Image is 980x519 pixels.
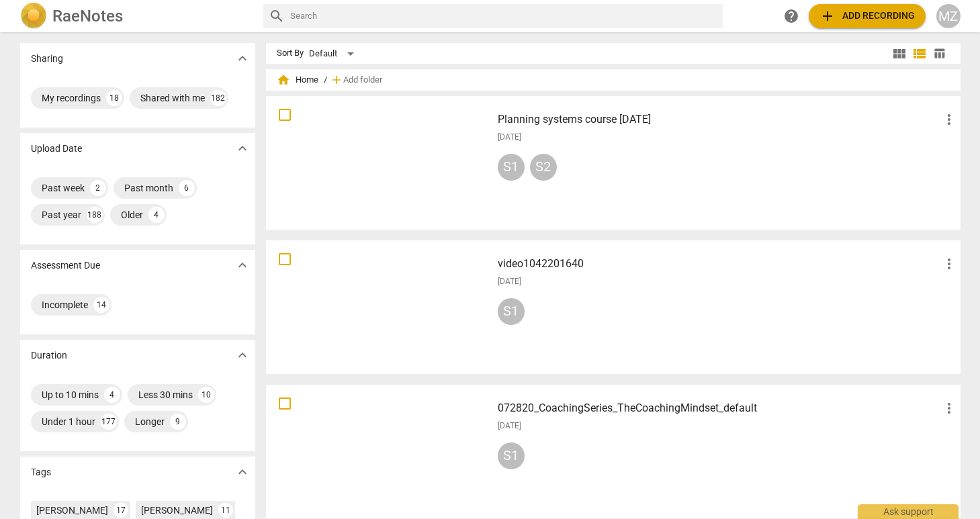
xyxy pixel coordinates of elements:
button: Show more [232,138,253,158]
button: List view [909,44,930,64]
a: video1042201640[DATE]S1 [271,245,956,369]
span: help [783,8,799,24]
p: Tags [31,465,51,479]
p: Duration [31,348,67,363]
button: MZ [936,4,961,28]
div: Past month [124,181,173,195]
div: 4 [148,207,165,223]
div: 9 [170,414,186,430]
img: Logo [20,3,47,30]
div: 177 [101,414,117,430]
div: Under 1 hour [42,415,95,428]
span: table_chart [933,47,946,60]
input: Search [290,5,717,27]
div: Older [121,208,143,222]
button: Upload [809,4,926,28]
div: S1 [498,154,525,181]
div: [PERSON_NAME] [36,504,108,517]
button: Table view [930,44,950,64]
div: 11 [218,503,233,518]
div: 182 [210,90,226,106]
div: S1 [498,298,525,325]
span: home [277,73,290,87]
span: expand_more [234,257,251,273]
div: Ask support [858,504,959,519]
span: more_vert [941,256,957,272]
p: Sharing [31,52,63,66]
span: Add recording [819,8,915,24]
span: Add folder [343,75,382,85]
a: Help [779,4,803,28]
button: Show more [232,48,253,68]
div: 18 [106,90,122,106]
div: S2 [530,154,557,181]
span: expand_more [234,464,251,480]
span: search [269,8,285,24]
div: 17 [114,503,128,518]
div: Past year [42,208,81,222]
button: Show more [232,255,253,275]
div: Less 30 mins [138,388,193,402]
div: 14 [93,297,109,313]
div: Sort By [277,48,304,58]
a: 072820_CoachingSeries_TheCoachingMindset_default[DATE]S1 [271,389,956,514]
span: more_vert [941,400,957,416]
span: expand_more [234,50,251,66]
h3: video1042201640 [498,256,941,272]
h2: RaeNotes [52,7,123,26]
span: expand_more [234,140,251,156]
p: Upload Date [31,142,82,156]
div: 10 [198,387,214,403]
span: [DATE] [498,420,521,432]
button: Tile view [889,44,909,64]
span: add [819,8,836,24]
div: S1 [498,442,525,469]
span: Home [277,73,318,87]
a: Planning systems course [DATE][DATE]S1S2 [271,101,956,225]
div: Up to 10 mins [42,388,99,402]
div: Longer [135,415,165,428]
div: Incomplete [42,298,88,312]
div: Shared with me [140,91,205,105]
p: Assessment Due [31,258,100,273]
span: view_module [891,46,907,62]
div: 188 [87,207,103,223]
div: 4 [104,387,120,403]
div: 6 [179,180,195,196]
div: Past week [42,181,85,195]
span: more_vert [941,111,957,128]
button: Show more [232,345,253,365]
span: [DATE] [498,276,521,287]
div: My recordings [42,91,101,105]
span: / [324,75,327,85]
div: [PERSON_NAME] [141,504,213,517]
h3: 072820_CoachingSeries_TheCoachingMindset_default [498,400,941,416]
span: [DATE] [498,132,521,143]
span: expand_more [234,347,251,363]
button: Show more [232,462,253,482]
h3: Planning systems course 9-10-25 [498,111,941,128]
span: add [330,73,343,87]
div: Default [309,43,359,64]
div: 2 [90,180,106,196]
span: view_list [911,46,928,62]
a: LogoRaeNotes [20,3,253,30]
